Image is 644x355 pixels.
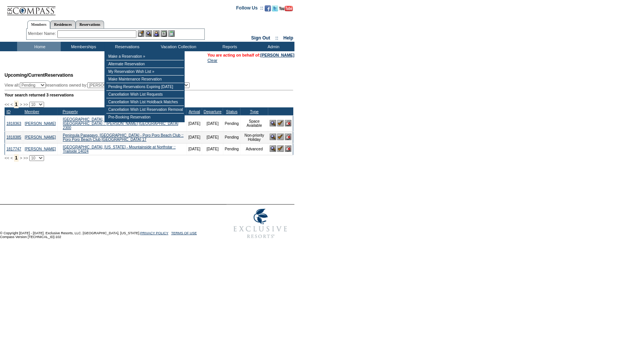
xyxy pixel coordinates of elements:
[5,73,73,78] span: Reservations
[104,42,148,51] td: Reservations
[10,156,13,160] span: <
[140,231,168,235] a: PRIVACY POLICY
[25,121,56,126] a: [PERSON_NAME]
[285,145,291,152] img: Cancel Reservation
[261,53,294,57] a: [PERSON_NAME]
[202,131,223,143] td: [DATE]
[270,134,276,140] img: View Reservation
[265,5,271,11] img: Become our fan on Facebook
[106,83,184,91] td: Pending Reservations Expiring [DATE]
[279,6,293,11] img: Subscribe to our YouTube Channel
[277,145,284,152] img: Confirm Reservation
[17,42,61,51] td: Home
[106,106,184,114] td: Cancellation Wish List Reservation Removal
[6,147,21,151] a: 1817747
[50,21,76,28] a: Residences
[76,21,104,28] a: Reservations
[265,8,271,12] a: Become our fan on Facebook
[202,115,223,131] td: [DATE]
[285,120,291,126] img: Cancel Reservation
[23,156,28,160] span: >>
[187,115,202,131] td: [DATE]
[189,109,200,114] a: Arrival
[61,42,104,51] td: Memberships
[14,101,19,108] span: 1
[207,58,217,63] a: Clear
[171,231,197,235] a: TERMS OF USE
[6,121,21,126] a: 1818363
[241,143,268,155] td: Advanced
[148,42,207,51] td: Vacation Collection
[5,102,9,107] span: <<
[226,205,294,243] img: Exclusive Resorts
[63,117,178,130] a: [GEOGRAPHIC_DATA], [US_STATE] - [PERSON_NAME][GEOGRAPHIC_DATA] :: [PERSON_NAME] [GEOGRAPHIC_DATA]...
[204,109,222,114] a: Departure
[187,131,202,143] td: [DATE]
[6,135,21,139] a: 1818385
[5,73,44,78] span: Upcoming/Current
[236,5,263,14] td: Follow Us ::
[23,102,28,107] span: >>
[187,143,202,155] td: [DATE]
[106,98,184,106] td: Cancellation Wish List Holdback Matches
[10,102,13,107] span: <
[251,42,294,51] td: Admin
[5,82,193,88] div: View all: reservations owned by:
[272,8,278,12] a: Follow us on Twitter
[25,135,56,139] a: [PERSON_NAME]
[28,30,57,37] div: Member Name:
[223,143,241,155] td: Pending
[20,156,22,160] span: >
[277,134,284,140] img: Confirm Reservation
[275,35,278,41] span: ::
[25,147,56,151] a: [PERSON_NAME]
[272,5,278,11] img: Follow us on Twitter
[223,115,241,131] td: Pending
[5,156,9,160] span: <<
[106,68,184,76] td: My Reservation Wish List »
[106,76,184,83] td: Make Maintenance Reservation
[6,109,11,114] a: ID
[241,115,268,131] td: Space Available
[106,114,184,121] td: Pre-Booking Reservation
[20,102,22,107] span: >
[251,35,270,41] a: Sign Out
[106,60,184,68] td: Alternate Reservation
[223,131,241,143] td: Pending
[277,120,284,126] img: Confirm Reservation
[63,145,176,153] a: [GEOGRAPHIC_DATA], [US_STATE] - Mountainside at Northstar :: Trailside 14024
[27,21,51,29] a: Members
[14,154,19,162] span: 1
[146,30,152,37] img: View
[270,145,276,152] img: View Reservation
[241,131,268,143] td: Non-priority Holiday
[283,35,293,41] a: Help
[138,30,144,37] img: b_edit.gif
[5,93,293,97] div: Your search returned 3 reservations
[106,53,184,60] td: Make a Reservation »
[161,30,167,37] img: Reservations
[285,134,291,140] img: Cancel Reservation
[207,53,294,57] span: You are acting on behalf of:
[63,109,78,114] a: Property
[207,42,251,51] td: Reports
[279,8,293,12] a: Subscribe to our YouTube Channel
[63,133,184,142] a: Peninsula Papagayo, [GEOGRAPHIC_DATA] - Poro Poro Beach Club :: Poro Poro Beach Club [GEOGRAPHIC_...
[226,109,237,114] a: Status
[153,30,160,37] img: Impersonate
[250,109,259,114] a: Type
[270,120,276,126] img: View Reservation
[106,91,184,98] td: Cancellation Wish List Requests
[168,30,175,37] img: b_calculator.gif
[24,109,39,114] a: Member
[202,143,223,155] td: [DATE]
